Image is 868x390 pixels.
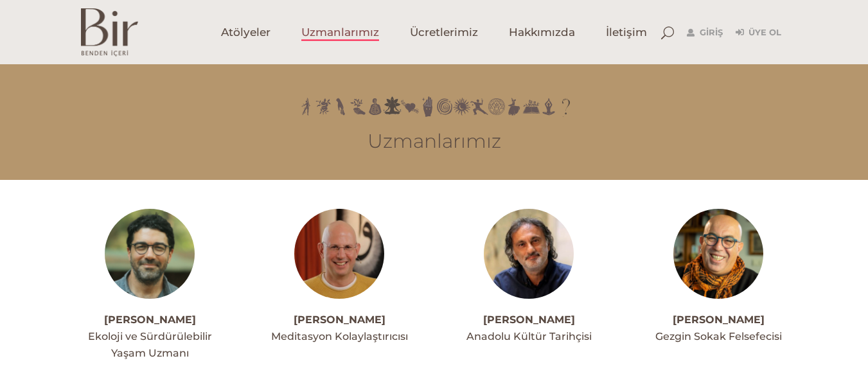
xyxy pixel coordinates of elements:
[294,314,385,326] a: [PERSON_NAME]
[294,209,384,299] img: meditasyon-ahmet-1-300x300.jpg
[673,209,763,299] img: alinakiprofil--300x300.jpg
[484,209,574,299] img: Ali_Canip_Olgunlu_003_copy-300x300.jpg
[410,25,478,40] span: Ücretlerimiz
[301,25,379,40] span: Uzmanlarımız
[483,314,575,326] a: [PERSON_NAME]
[509,25,575,40] span: Hakkımızda
[221,25,270,40] span: Atölyeler
[606,25,647,40] span: İletişim
[673,314,765,326] a: [PERSON_NAME]
[105,209,195,299] img: ahmetacarprofil--300x300.jpg
[687,25,723,40] a: Giriş
[736,25,781,40] a: Üye Ol
[466,330,592,342] span: Anadolu Kültür Tarihçisi
[88,330,212,359] span: Ekoloji ve Sürdürülebilir Yaşam Uzmanı
[81,130,788,153] h3: Uzmanlarımız
[271,330,408,342] span: Meditasyon Kolaylaştırıcısı
[655,330,782,342] span: Gezgin Sokak Felsefecisi
[104,314,196,326] a: [PERSON_NAME]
